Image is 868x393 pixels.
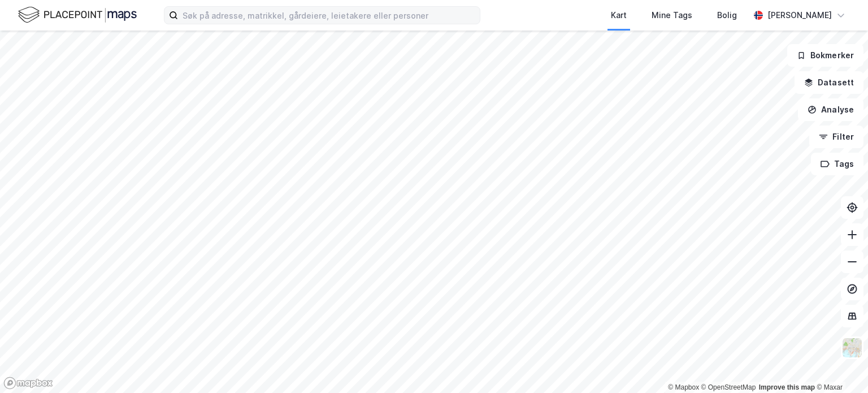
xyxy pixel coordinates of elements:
img: Z [841,337,863,359]
button: Analyse [798,98,863,121]
a: Mapbox homepage [3,377,53,390]
input: Søk på adresse, matrikkel, gårdeiere, leietakere eller personer [178,7,480,24]
button: Filter [809,126,863,148]
img: logo.f888ab2527a4732fd821a326f86c7f29.svg [18,5,137,25]
button: Tags [811,153,863,175]
div: Bolig [717,8,737,22]
a: Improve this map [759,383,815,391]
div: Kontrollprogram for chat [811,339,868,393]
a: OpenStreetMap [701,383,756,391]
a: Mapbox [668,383,699,391]
div: Kart [611,8,627,22]
div: [PERSON_NAME] [767,8,832,22]
button: Bokmerker [787,44,863,67]
iframe: Chat Widget [811,339,868,393]
button: Datasett [795,71,863,94]
div: Mine Tags [652,8,692,22]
